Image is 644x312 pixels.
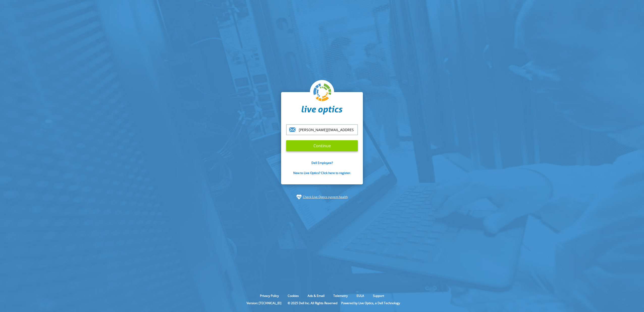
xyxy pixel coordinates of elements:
[244,301,284,305] li: Version: [TECHNICAL_ID]
[311,161,333,165] a: Dell Employee?
[353,294,368,298] a: EULA
[293,171,351,175] a: New to Live Optics? Click here to register.
[303,194,348,200] a: Check Live Optics system health
[330,294,352,298] a: Telemetry
[302,106,342,115] img: liveoptics-word.svg
[341,301,400,305] li: Powered by Live Optics, a Dell Technology
[256,294,283,298] a: Privacy Policy
[284,294,303,298] a: Cookies
[286,124,358,135] input: email@address.com
[369,294,388,298] a: Support
[286,140,358,151] input: Continue
[313,83,332,102] img: liveoptics-logo.svg
[348,127,354,133] keeper-lock: Open Keeper Popup
[304,294,328,298] a: Ads & Email
[297,194,302,200] img: status-check-icon.svg
[285,301,340,305] li: © 2025 Dell Inc. All Rights Reserved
